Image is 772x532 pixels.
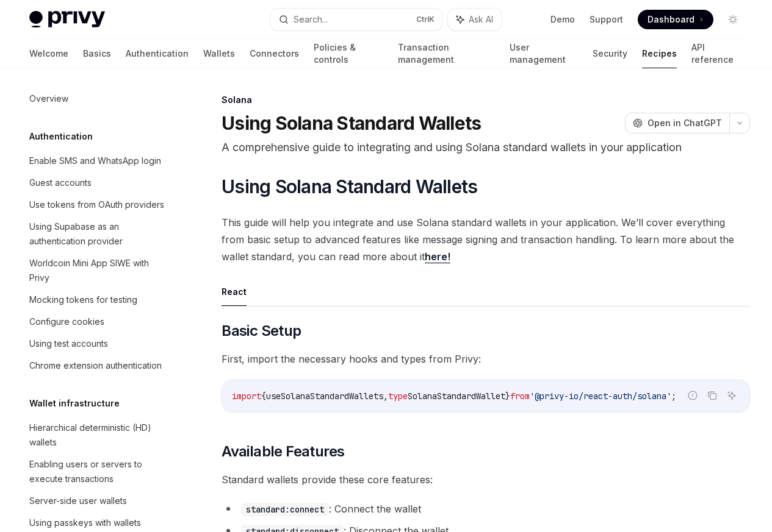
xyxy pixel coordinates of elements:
[294,12,328,27] div: Search...
[222,442,344,461] span: Available Features
[222,139,750,156] p: A comprehensive guide to integrating and using Solana standard wallets in your application
[270,9,442,30] button: Search...CtrlK
[222,350,750,367] span: First, import the necessary hooks and types from Privy:
[593,39,627,68] a: Security
[383,391,388,402] span: ,
[550,13,575,26] a: Demo
[83,39,111,68] a: Basics
[29,516,141,530] div: Using passkeys with wallets
[416,15,435,24] span: Ctrl K
[222,500,750,517] li: : Connect the wallet
[261,391,266,402] span: {
[408,391,505,402] span: SolanaStandardWallet
[29,494,127,508] div: Server-side user wallets
[266,391,383,402] span: useSolanaStandardWallets
[530,391,671,402] span: '@privy-io/react-auth/solana'
[20,355,176,377] a: Chrome extension authentication
[29,129,93,144] h5: Authentication
[29,197,164,212] div: Use tokens from OAuth providers
[29,396,120,411] h5: Wallet infrastructure
[724,388,740,403] button: Ask AI
[20,88,176,110] a: Overview
[222,94,750,106] div: Solana
[638,10,713,29] a: Dashboard
[20,333,176,355] a: Using test accounts
[250,39,299,68] a: Connectors
[685,388,701,403] button: Report incorrect code
[510,39,579,68] a: User management
[314,39,383,68] a: Policies & controls
[590,13,623,26] a: Support
[469,13,493,26] span: Ask AI
[448,9,502,30] button: Ask AI
[723,10,743,29] button: Toggle dark mode
[642,39,677,68] a: Recipes
[20,453,176,490] a: Enabling users or servers to execute transactions
[648,13,694,26] span: Dashboard
[20,289,176,311] a: Mocking tokens for testing
[222,112,481,134] h1: Using Solana Standard Wallets
[222,321,301,341] span: Basic Setup
[671,391,676,402] span: ;
[126,39,189,68] a: Authentication
[29,219,168,249] div: Using Supabase as an authentication provider
[20,311,176,333] a: Configure cookies
[510,391,530,402] span: from
[625,113,729,133] button: Open in ChatGPT
[29,91,68,106] div: Overview
[20,172,176,194] a: Guest accounts
[29,336,108,351] div: Using test accounts
[398,39,494,68] a: Transaction management
[222,277,247,306] button: React
[29,420,168,450] div: Hierarchical deterministic (HD) wallets
[388,391,408,402] span: type
[20,194,176,216] a: Use tokens from OAuth providers
[29,457,168,486] div: Enabling users or servers to execute transactions
[29,154,161,168] div: Enable SMS and WhatsApp login
[691,39,743,68] a: API reference
[203,39,235,68] a: Wallets
[222,176,477,197] span: Using Solana Standard Wallets
[505,391,510,402] span: }
[29,314,104,329] div: Configure cookies
[29,293,137,307] div: Mocking tokens for testing
[232,391,261,402] span: import
[20,417,176,453] a: Hierarchical deterministic (HD) wallets
[425,250,450,263] a: here!
[20,252,176,289] a: Worldcoin Mini App SIWE with Privy
[241,503,329,516] code: standard:connect
[20,490,176,512] a: Server-side user wallets
[29,11,105,28] img: light logo
[222,214,750,265] span: This guide will help you integrate and use Solana standard wallets in your application. We’ll cov...
[20,216,176,252] a: Using Supabase as an authentication provider
[20,150,176,172] a: Enable SMS and WhatsApp login
[704,388,720,403] button: Copy the contents from the code block
[222,471,750,488] span: Standard wallets provide these core features:
[29,256,168,285] div: Worldcoin Mini App SIWE with Privy
[29,39,68,68] a: Welcome
[29,358,162,373] div: Chrome extension authentication
[648,117,722,129] span: Open in ChatGPT
[29,176,92,190] div: Guest accounts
